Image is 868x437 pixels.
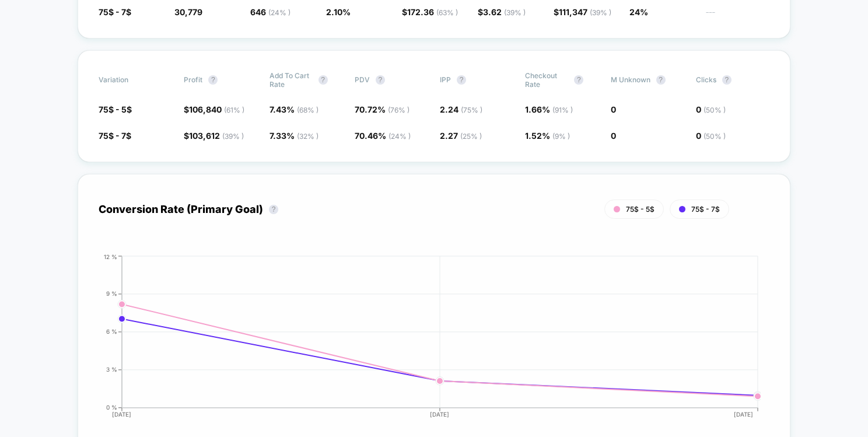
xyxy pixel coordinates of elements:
[552,132,570,141] span: ( 9 % )
[376,75,385,85] button: ?
[250,7,290,17] span: 646
[268,8,290,17] span: ( 24 % )
[478,7,526,17] span: $
[87,253,758,428] div: CONVERSION_RATE
[696,104,726,114] span: 0
[99,71,163,89] span: Variation
[99,131,131,141] span: 75$ - 7$
[184,131,244,141] span: $
[436,8,458,17] span: ( 63 % )
[112,411,131,418] tspan: [DATE]
[440,104,482,114] span: 2.24
[388,106,409,114] span: ( 76 % )
[705,9,769,18] span: ---
[106,290,117,297] tspan: 9 %
[696,131,726,141] span: 0
[734,411,754,418] tspan: [DATE]
[525,104,573,114] span: 1.66 %
[106,328,117,335] tspan: 6 %
[355,104,409,114] span: 70.72 %
[552,106,573,114] span: ( 91 % )
[318,75,328,85] button: ?
[457,75,466,85] button: ?
[656,75,666,85] button: ?
[703,106,726,114] span: ( 50 % )
[189,131,244,141] span: 103,612
[461,106,482,114] span: ( 75 % )
[483,7,526,17] span: 3.62
[626,205,654,214] span: 75$ - 5$
[222,132,244,141] span: ( 39 % )
[355,75,370,84] span: PDV
[525,71,568,89] span: Checkout Rate
[722,75,731,85] button: ?
[297,132,318,141] span: ( 32 % )
[106,404,117,411] tspan: 0 %
[407,7,458,17] span: 172.36
[104,253,117,260] tspan: 12 %
[269,205,278,214] button: ?
[440,75,451,84] span: IPP
[99,104,132,114] span: 75$ - 5$
[224,106,244,114] span: ( 61 % )
[559,7,611,17] span: 111,347
[208,75,218,85] button: ?
[696,75,716,84] span: Clicks
[574,75,583,85] button: ?
[184,104,244,114] span: $
[611,104,616,114] span: 0
[297,106,318,114] span: ( 68 % )
[460,132,482,141] span: ( 25 % )
[184,75,202,84] span: Profit
[691,205,720,214] span: 75$ - 7$
[99,7,131,17] span: 75$ - 7$
[703,132,726,141] span: ( 50 % )
[355,131,411,141] span: 70.46 %
[269,131,318,141] span: 7.33 %
[611,75,650,84] span: M Unknown
[174,7,202,17] span: 30,779
[189,104,244,114] span: 106,840
[611,131,616,141] span: 0
[440,131,482,141] span: 2.27
[106,366,117,373] tspan: 3 %
[269,71,313,89] span: Add To Cart Rate
[388,132,411,141] span: ( 24 % )
[269,104,318,114] span: 7.43 %
[504,8,526,17] span: ( 39 % )
[402,7,458,17] span: $
[590,8,611,17] span: ( 39 % )
[430,411,450,418] tspan: [DATE]
[629,7,648,17] span: 24%
[326,7,351,17] span: 2.10 %
[554,7,611,17] span: $
[525,131,570,141] span: 1.52 %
